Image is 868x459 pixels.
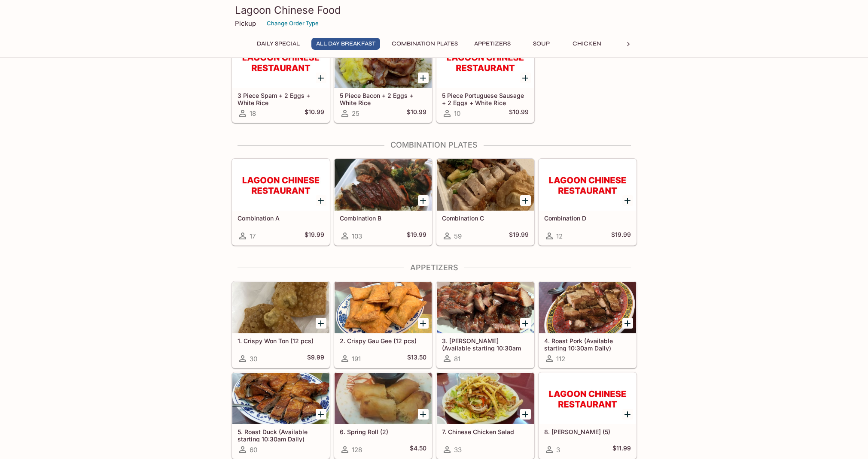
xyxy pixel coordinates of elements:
[544,428,631,435] h5: 8. [PERSON_NAME] (5)
[539,159,636,211] div: Combination D
[305,231,324,241] h5: $19.99
[454,446,462,454] span: 33
[232,372,330,459] a: 5. Roast Duck (Available starting 10:30am Daily)60
[454,109,460,118] span: 10
[252,38,305,50] button: Daily Special
[568,38,606,50] button: Chicken
[437,159,534,211] div: Combination C
[469,38,515,50] button: Appetizers
[232,281,330,368] a: 1. Crispy Won Ton (12 pcs)30$9.99
[334,36,432,123] a: 5 Piece Bacon + 2 Eggs + White Rice25$10.99
[437,282,534,333] div: 3. Char Siu (Available starting 10:30am Daily)
[407,108,426,118] h5: $10.99
[235,3,633,17] h3: Lagoon Chinese Food
[250,109,256,118] span: 18
[352,232,362,240] span: 103
[454,355,460,363] span: 81
[544,337,631,351] h5: 4. Roast Pork (Available starting 10:30am Daily)
[539,372,637,459] a: 8. [PERSON_NAME] (5)3$11.99
[436,281,534,368] a: 3. [PERSON_NAME] (Available starting 10:30am Daily)81
[305,108,324,118] h5: $10.99
[454,232,462,240] span: 59
[307,353,324,364] h5: $9.99
[316,195,326,206] button: Add Combination A
[520,318,531,329] button: Add 3. Char Siu (Available starting 10:30am Daily)
[352,355,361,363] span: 191
[437,373,534,424] div: 7. Chinese Chicken Salad
[231,263,637,272] h4: Appetizers
[556,355,565,363] span: 112
[539,159,637,245] a: Combination D12$19.99
[544,214,631,222] h5: Combination D
[442,428,529,435] h5: 7. Chinese Chicken Salad
[622,409,633,420] button: Add 8. Lup Cheong (5)
[231,140,637,150] h4: Combination Plates
[238,428,324,442] h5: 5. Roast Duck (Available starting 10:30am Daily)
[335,373,432,424] div: 6. Spring Roll (2)
[442,214,529,222] h5: Combination C
[316,72,326,83] button: Add 3 Piece Spam + 2 Eggs + White Rice
[263,17,323,30] button: Change Order Type
[436,159,534,245] a: Combination C59$19.99
[232,373,329,424] div: 5. Roast Duck (Available starting 10:30am Daily)
[232,159,330,245] a: Combination A17$19.99
[442,92,529,106] h5: 5 Piece Portuguese Sausage + 2 Eggs + White Rice
[407,353,426,364] h5: $13.50
[232,282,329,333] div: 1. Crispy Won Ton (12 pcs)
[235,19,256,27] p: Pickup
[238,214,324,222] h5: Combination A
[352,109,359,118] span: 25
[316,409,326,420] button: Add 5. Roast Duck (Available starting 10:30am Daily)
[418,72,429,83] button: Add 5 Piece Bacon + 2 Eggs + White Rice
[539,373,636,424] div: 8. Lup Cheong (5)
[611,231,631,241] h5: $19.99
[520,409,531,420] button: Add 7. Chinese Chicken Salad
[622,195,633,206] button: Add Combination D
[407,231,426,241] h5: $19.99
[539,281,637,368] a: 4. Roast Pork (Available starting 10:30am Daily)112
[232,36,330,123] a: 3 Piece Spam + 2 Eggs + White Rice18$10.99
[410,444,426,455] h5: $4.50
[340,337,426,344] h5: 2. Crispy Gau Gee (12 pcs)
[437,36,534,88] div: 5 Piece Portuguese Sausage + 2 Eggs + White Rice
[335,282,432,333] div: 2. Crispy Gau Gee (12 pcs)
[539,282,636,333] div: 4. Roast Pork (Available starting 10:30am Daily)
[340,428,426,435] h5: 6. Spring Roll (2)
[250,232,256,240] span: 17
[232,159,329,211] div: Combination A
[335,159,432,211] div: Combination B
[418,409,429,420] button: Add 6. Spring Roll (2)
[520,195,531,206] button: Add Combination C
[238,337,324,344] h5: 1. Crispy Won Ton (12 pcs)
[622,318,633,329] button: Add 4. Roast Pork (Available starting 10:30am Daily)
[335,36,432,88] div: 5 Piece Bacon + 2 Eggs + White Rice
[334,159,432,245] a: Combination B103$19.99
[311,38,380,50] button: All Day Breakfast
[340,214,426,222] h5: Combination B
[418,195,429,206] button: Add Combination B
[316,318,326,329] button: Add 1. Crispy Won Ton (12 pcs)
[334,281,432,368] a: 2. Crispy Gau Gee (12 pcs)191$13.50
[509,231,529,241] h5: $19.99
[509,108,529,118] h5: $10.99
[436,36,534,123] a: 5 Piece Portuguese Sausage + 2 Eggs + White Rice10$10.99
[250,355,257,363] span: 30
[520,72,531,83] button: Add 5 Piece Portuguese Sausage + 2 Eggs + White Rice
[612,444,631,455] h5: $11.99
[556,446,560,454] span: 3
[352,446,362,454] span: 128
[387,38,463,50] button: Combination Plates
[436,372,534,459] a: 7. Chinese Chicken Salad33
[522,38,561,50] button: Soup
[232,36,329,88] div: 3 Piece Spam + 2 Eggs + White Rice
[613,38,652,50] button: Beef
[238,92,324,106] h5: 3 Piece Spam + 2 Eggs + White Rice
[556,232,563,240] span: 12
[334,372,432,459] a: 6. Spring Roll (2)128$4.50
[340,92,426,106] h5: 5 Piece Bacon + 2 Eggs + White Rice
[250,446,257,454] span: 60
[442,337,529,351] h5: 3. [PERSON_NAME] (Available starting 10:30am Daily)
[418,318,429,329] button: Add 2. Crispy Gau Gee (12 pcs)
